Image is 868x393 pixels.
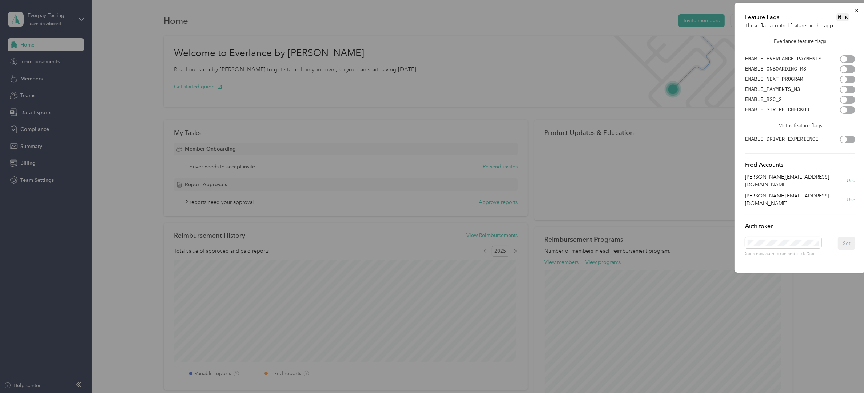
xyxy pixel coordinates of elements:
code: ENABLE_NEXT_PROGRAM [745,76,803,82]
iframe: Everlance-gr Chat Button Frame [827,352,868,393]
p: Motus feature flags [745,120,855,129]
p: Set a new auth token and click "Set" [745,251,821,257]
button: Use [847,177,855,184]
code: ENABLE_DRIVER_EXPERIENCE [745,136,819,142]
p: [PERSON_NAME][EMAIL_ADDRESS][DOMAIN_NAME] [745,192,847,207]
code: ENABLE_EVERLANCE_PAYMENTS [745,56,821,62]
span: ⌘ + K [836,13,849,21]
code: ENABLE_STRIPE_CHECKOUT [745,107,812,113]
code: ENABLE_ONBOARDING_M3 [745,66,806,72]
span: Feature flags [745,13,779,22]
p: These flags control features in the app. [745,22,855,29]
code: ENABLE_B2C_2 [745,97,782,103]
p: Everlance feature flags [745,36,855,45]
p: [PERSON_NAME][EMAIL_ADDRESS][DOMAIN_NAME] [745,173,847,188]
span: Auth token [745,222,774,229]
span: Prod Accounts [745,161,783,168]
code: ENABLE_PAYMENTS_M3 [745,87,800,92]
button: Use [847,196,855,204]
